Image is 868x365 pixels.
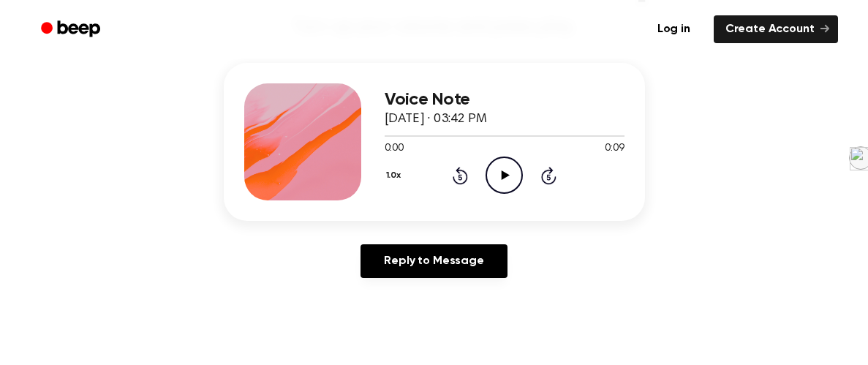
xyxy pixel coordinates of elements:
a: Create Account [714,15,838,43]
h3: Voice Note [385,90,624,110]
a: Beep [31,15,113,44]
a: Reply to Message [361,244,507,278]
span: 0:09 [605,141,624,157]
span: 0:00 [385,141,404,157]
a: Log in [643,12,705,46]
span: [DATE] · 03:42 PM [385,113,487,126]
button: 1.0x [385,163,407,188]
